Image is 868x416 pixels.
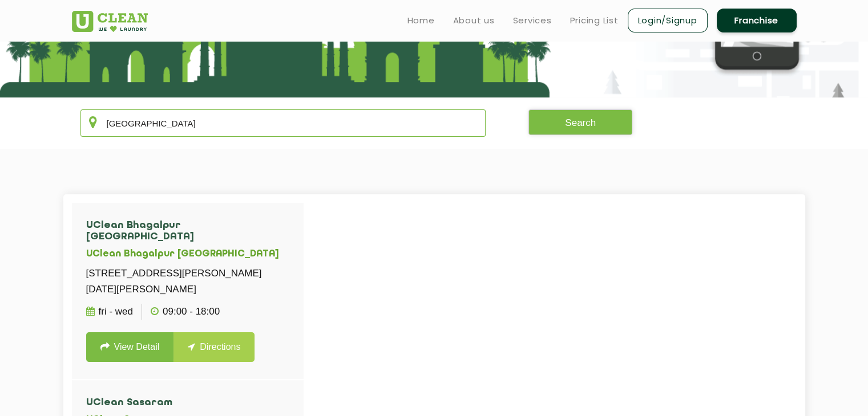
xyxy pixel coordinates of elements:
[528,109,632,135] button: Search
[570,14,619,27] a: Pricing List
[717,9,797,32] a: Franchise
[173,332,255,362] a: Directions
[407,14,435,27] a: Home
[80,109,486,137] input: Enter city/area/pin Code
[86,220,289,243] h4: UClean Bhagalpur [GEOGRAPHIC_DATA]
[72,11,148,32] img: UClean Laundry and Dry Cleaning
[151,304,220,320] p: 09:00 - 18:00
[86,332,174,362] a: View Detail
[86,249,289,260] h5: UClean Bhagalpur [GEOGRAPHIC_DATA]
[86,397,289,409] h4: UClean Sasaram
[86,266,289,297] p: [STREET_ADDRESS][PERSON_NAME][DATE][PERSON_NAME]
[453,14,495,27] a: About us
[513,14,552,27] a: Services
[86,304,133,320] p: Fri - Wed
[628,9,708,32] a: Login/Signup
